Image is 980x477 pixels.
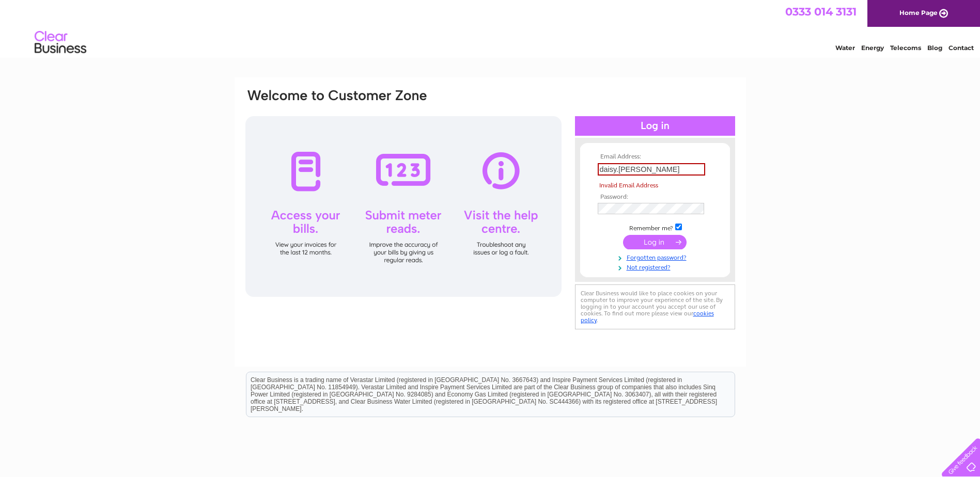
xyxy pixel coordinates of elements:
[835,44,855,52] a: Water
[861,44,884,52] a: Energy
[595,222,715,232] td: Remember me?
[785,5,857,18] a: 0333 014 3131
[598,262,715,272] a: Not registered?
[890,44,921,52] a: Telecoms
[246,6,735,50] div: Clear Business is a trading name of Verastar Limited (registered in [GEOGRAPHIC_DATA] No. 3667643...
[595,153,715,161] th: Email Address:
[599,182,658,189] span: Invalid Email Address
[575,284,735,329] div: Clear Business would like to place cookies on your computer to improve your experience of the sit...
[927,44,942,52] a: Blog
[598,252,715,262] a: Forgotten password?
[581,310,714,324] a: cookies policy
[595,194,715,201] th: Password:
[948,44,974,52] a: Contact
[623,235,687,249] input: Submit
[34,27,87,58] img: logo.png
